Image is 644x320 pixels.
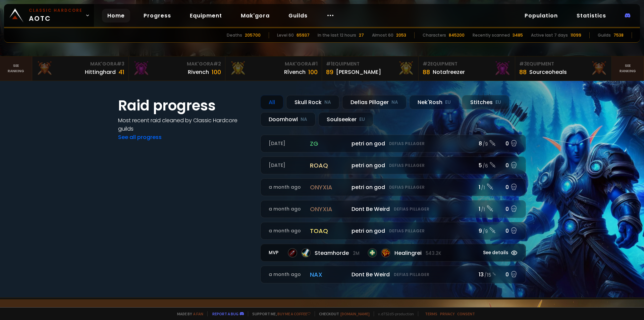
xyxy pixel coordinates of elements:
[598,32,611,38] div: Guilds
[260,222,526,240] a: a month agotoaqpetri on godDefias Pillager9 /90
[229,60,318,67] div: Mak'Gora
[445,99,451,106] small: EU
[483,249,508,256] span: See details
[284,68,306,76] div: Rîvench
[571,32,581,38] div: 11099
[519,9,563,22] a: Population
[515,56,612,81] a: #3Equipment88Sourceoheals
[245,32,261,38] div: 205700
[409,95,459,109] div: Nek'Rosh
[260,95,283,109] div: All
[32,56,129,81] a: Mak'Gora#3Hittinghard41
[4,4,94,27] a: Classic HardcoreAOTC
[188,68,209,76] div: Rivench
[513,32,523,38] div: 3485
[423,60,430,67] span: # 2
[613,32,624,38] div: 7538
[297,32,310,38] div: 65937
[318,32,356,38] div: In the last 12 hours
[326,67,333,77] div: 89
[353,250,360,257] small: 2m
[419,56,515,81] a: #2Equipment88Notafreezer
[260,135,526,152] a: [DATE]zgpetri on godDefias Pillager8 /90
[138,9,176,22] a: Progress
[213,60,221,67] span: # 2
[315,249,360,257] span: Steamhorde
[248,311,311,316] span: Support me,
[227,32,242,38] div: Deaths
[173,311,203,316] span: Made by
[374,311,414,316] span: v. d752d5 - production
[426,250,441,257] small: 543.2k
[311,60,318,67] span: # 1
[495,99,501,106] small: EU
[473,32,510,38] div: Recently scanned
[326,60,332,67] span: # 1
[519,60,607,67] div: Equipment
[277,311,311,316] a: Buy me a coffee
[118,95,252,116] h1: Raid progress
[260,112,316,127] div: Doomhowl
[359,116,365,123] small: EU
[433,68,465,76] div: Notafreezer
[260,178,526,196] a: a month agoonyxiapetri on godDefias Pillager1 /10
[301,116,307,123] small: NA
[318,112,373,127] div: Soulseeker
[212,67,221,77] div: 100
[193,311,203,316] a: a fan
[423,67,430,77] div: 88
[531,32,568,38] div: Active last 7 days
[519,60,527,67] span: # 3
[118,116,252,133] h4: Most recent raid cleaned by Classic Hardcore guilds
[529,68,567,76] div: Sourceoheals
[315,311,370,316] span: Checkout
[286,95,339,109] div: Skull Rock
[36,60,124,67] div: Mak'Gora
[612,56,644,81] a: Seeranking
[342,95,407,109] div: Defias Pillager
[457,311,475,316] a: Consent
[29,7,83,24] span: AOTC
[308,67,318,77] div: 100
[102,9,130,22] a: Home
[118,133,162,141] a: See all progress
[269,249,281,256] small: MVP
[277,32,294,38] div: Level 60
[423,32,446,38] div: Characters
[117,60,124,67] span: # 3
[322,56,419,81] a: #1Equipment89[PERSON_NAME]
[260,266,526,283] a: a month agonaxDont Be WeirdDefias Pillager13 /150
[324,99,331,106] small: NA
[440,311,454,316] a: Privacy
[359,32,364,38] div: 27
[118,67,124,77] div: 41
[283,9,313,22] a: Guilds
[260,200,526,218] a: a month agoonyxiaDont Be WeirdDefias Pillager1 /10
[571,9,611,22] a: Statistics
[260,244,526,262] a: MVPSteamhorde2mHealingrei543.2kSee details
[129,56,225,81] a: Mak'Gora#2Rivench100
[85,68,116,76] div: Hittinghard
[212,311,238,316] a: Report a bug
[340,311,370,316] a: [DOMAIN_NAME]
[462,95,509,109] div: Stitches
[260,156,526,174] a: [DATE]roaqpetri on godDefias Pillager5 /60
[396,32,406,38] div: 2053
[29,7,83,13] small: Classic Hardcore
[184,9,227,22] a: Equipment
[133,60,221,67] div: Mak'Gora
[336,68,381,76] div: [PERSON_NAME]
[391,99,398,106] small: NA
[326,60,414,67] div: Equipment
[423,60,511,67] div: Equipment
[394,249,441,257] span: Healingrei
[225,56,322,81] a: Mak'Gora#1Rîvench100
[449,32,465,38] div: 845200
[372,32,393,38] div: Almost 60
[519,67,527,77] div: 88
[235,9,275,22] a: Mak'gora
[425,311,437,316] a: Terms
